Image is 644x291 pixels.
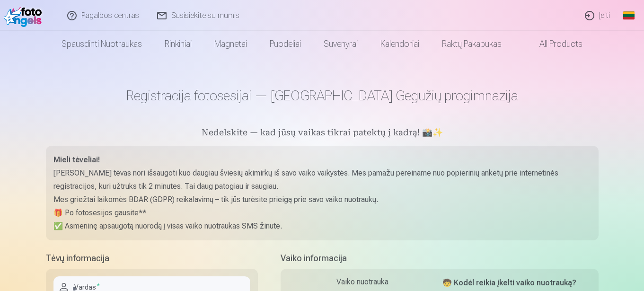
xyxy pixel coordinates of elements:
p: [PERSON_NAME] tėvas nori išsaugoti kuo daugiau šviesių akimirkų iš savo vaiko vaikystės. Mes pama... [53,167,591,193]
h5: Tėvų informacija [46,252,258,265]
a: Magnetai [203,31,258,57]
strong: Mieli tėveliai! [53,155,100,164]
a: Puodeliai [258,31,312,57]
strong: 🧒 Kodėl reikia įkelti vaiko nuotrauką? [442,278,576,287]
h5: Vaiko informacija [281,252,599,265]
a: All products [513,31,594,57]
p: ✅ Asmeninę apsaugotą nuorodą į visas vaiko nuotraukas SMS žinute. [53,220,591,233]
div: Vaiko nuotrauka [288,276,437,288]
a: Kalendoriai [369,31,431,57]
a: Spausdinti nuotraukas [50,31,153,57]
a: Suvenyrai [312,31,369,57]
h5: Nedelskite — kad jūsų vaikas tikrai patektų į kadrą! 📸✨ [46,127,599,140]
p: 🎁 Po fotosesijos gausite** [53,206,591,220]
a: Raktų pakabukas [431,31,513,57]
p: Mes griežtai laikomės BDAR (GDPR) reikalavimų – tik jūs turėsite prieigą prie savo vaiko nuotraukų. [53,193,591,206]
a: Rinkiniai [153,31,203,57]
h1: Registracija fotosesijai — [GEOGRAPHIC_DATA] Gegužių progimnazija [46,87,599,104]
img: /fa2 [4,4,45,27]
